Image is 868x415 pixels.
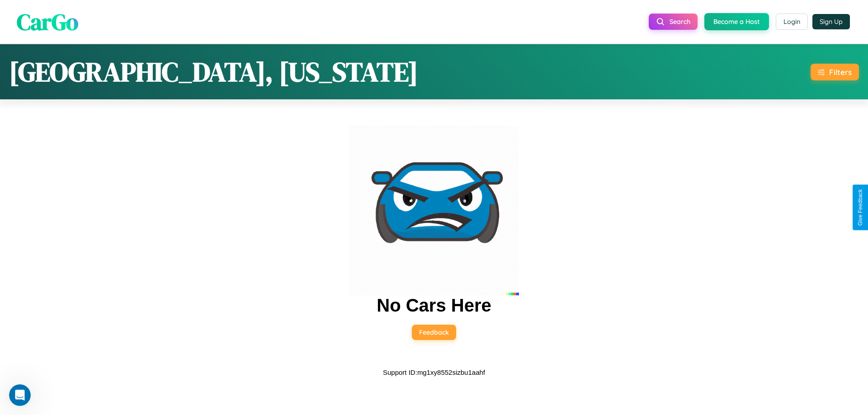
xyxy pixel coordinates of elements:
span: Search [670,18,690,26]
button: Become a Host [704,13,769,30]
div: Give Feedback [857,189,863,226]
div: Filters [829,67,852,77]
p: Support ID: mg1xy8552sizbu1aahf [383,366,485,378]
button: Sign Up [812,14,850,29]
button: Login [776,14,808,30]
img: car [349,126,519,295]
button: Filters [811,64,859,80]
span: CarGo [17,6,78,37]
h1: [GEOGRAPHIC_DATA], [US_STATE] [9,53,418,90]
h2: No Cars Here [377,295,491,316]
iframe: Intercom live chat [9,384,31,406]
button: Search [649,14,698,30]
button: Feedback [412,325,456,340]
